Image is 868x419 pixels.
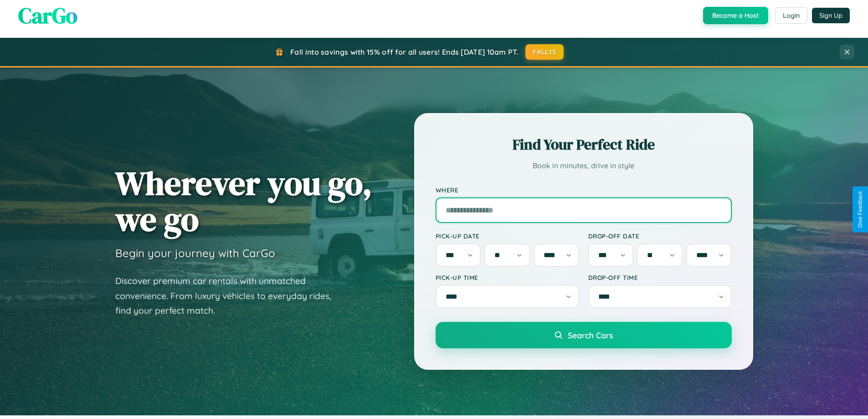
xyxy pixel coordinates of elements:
h3: Begin your journey with CarGo [115,246,275,260]
button: Become a Host [703,7,768,24]
label: Where [436,186,732,194]
span: Search Cars [568,330,613,340]
label: Pick-up Time [436,274,579,281]
div: Give Feedback [857,191,863,228]
span: Fall into savings with 15% off for all users! Ends [DATE] 10am PT. [290,47,519,57]
label: Drop-off Date [588,232,732,240]
button: FALL15 [525,44,564,60]
p: Book in minutes, drive in style [436,159,732,172]
h1: Wherever you go, we go [115,165,372,237]
span: CarGo [18,0,77,31]
button: Login [775,7,807,24]
p: Discover premium car rentals with unmatched convenience. From luxury vehicles to everyday rides, ... [115,274,343,318]
button: Sign Up [812,8,850,23]
label: Pick-up Date [436,232,579,240]
h2: Find Your Perfect Ride [436,134,732,155]
label: Drop-off Time [588,274,732,281]
button: Search Cars [436,322,732,348]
